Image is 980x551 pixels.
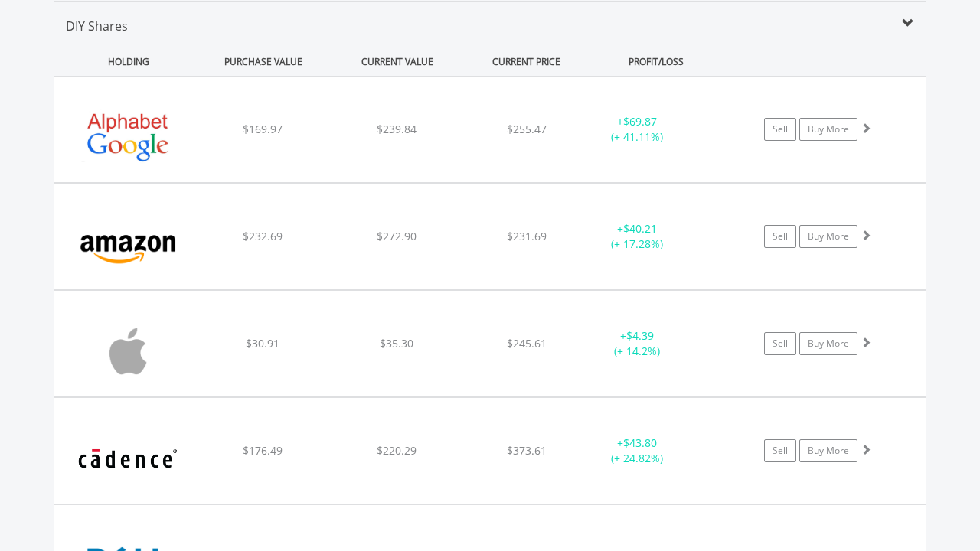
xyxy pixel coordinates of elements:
div: PURCHASE VALUE [198,47,328,76]
div: + (+ 17.28%) [580,221,695,252]
a: Buy More [799,225,857,248]
span: $30.91 [246,336,279,350]
img: EQU.US.GOOG.png [62,96,194,178]
span: $176.49 [243,443,283,458]
a: Sell [764,225,796,248]
span: $40.21 [623,221,657,236]
div: CURRENT PRICE [465,47,587,76]
a: Buy More [799,118,857,141]
span: $35.30 [380,336,413,350]
span: $373.61 [507,443,547,458]
span: $43.80 [623,435,657,450]
div: + (+ 41.11%) [580,114,695,145]
div: + (+ 24.82%) [580,435,695,466]
span: $69.87 [623,114,657,129]
div: PROFIT/LOSS [590,47,721,76]
div: + (+ 14.2%) [580,328,695,359]
span: $220.29 [377,443,416,458]
img: EQU.US.AMZN.png [62,203,194,285]
span: $4.39 [626,328,654,343]
span: $232.69 [243,229,283,243]
img: EQU.US.CDNS.png [62,417,194,500]
a: Buy More [799,439,857,462]
span: DIY Shares [66,18,128,34]
span: $272.90 [377,229,416,243]
span: $231.69 [507,229,547,243]
a: Sell [764,118,796,141]
span: $255.47 [507,122,547,136]
div: CURRENT VALUE [332,47,462,76]
a: Sell [764,332,796,355]
span: $239.84 [377,122,416,136]
a: Sell [764,439,796,462]
a: Buy More [799,332,857,355]
span: $169.97 [243,122,283,136]
span: $245.61 [507,336,547,350]
img: EQU.US.AAPL.png [62,310,194,393]
div: HOLDING [55,47,194,76]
